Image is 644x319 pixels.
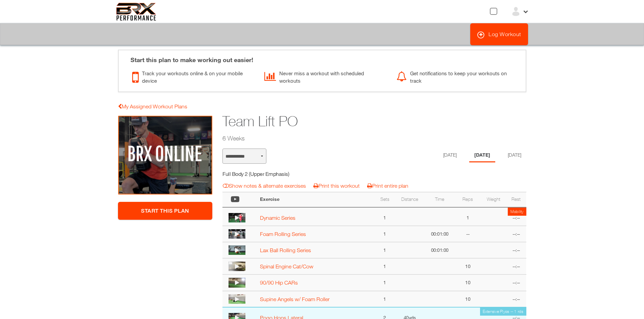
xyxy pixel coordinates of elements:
[470,23,528,45] a: Log Workout
[425,192,455,207] th: Time
[506,226,526,242] td: --:--
[118,103,187,109] a: My Assigned Workout Plans
[506,274,526,291] td: --:--
[223,183,306,189] a: Show notes & alternate exercises
[508,208,526,216] td: Mobility
[375,226,395,242] td: 1
[425,226,455,242] td: 00:01:00
[222,134,474,142] h2: 6 Weeks
[503,149,526,162] li: Day 3
[438,149,462,162] li: Day 1
[222,111,474,131] h1: Team Lift PO
[506,242,526,258] td: --:--
[425,242,455,258] td: 00:01:00
[118,115,213,195] img: Team Lift PO
[375,274,395,291] td: 1
[260,215,295,221] a: Dynamic Series
[395,192,425,207] th: Distance
[260,231,306,237] a: Foam Rolling Series
[375,242,395,258] td: 1
[257,192,375,207] th: Exercise
[260,280,298,286] a: 90/90 Hip CARs
[506,291,526,307] td: --:--
[375,291,395,307] td: 1
[260,263,313,269] a: Spinal Engine Cat/Cow
[222,170,343,178] h5: Full Body 2 (Upper Emphasis)
[506,258,526,274] td: --:--
[118,202,213,220] a: Start This Plan
[124,50,521,64] div: Start this plan to make working out easier!
[511,6,521,17] img: ex-default-user.svg
[260,296,330,302] a: Supine Angels w/ Foam Roller
[229,278,245,287] img: thumbnail.png
[313,183,360,189] a: Print this workout
[375,258,395,274] td: 1
[375,207,395,226] td: 1
[229,229,245,239] img: thumbnail.png
[116,3,157,21] img: 6f7da32581c89ca25d665dc3aae533e4f14fe3ef_original.svg
[506,192,526,207] th: Rest
[455,192,481,207] th: Reps
[455,207,481,226] td: 1
[375,192,395,207] th: Sets
[455,291,481,307] td: 10
[229,245,245,255] img: thumbnail.png
[455,274,481,291] td: 10
[480,308,526,316] td: Extensive Plyos -- 1 rds
[132,68,254,85] div: Track your workouts online & on your mobile device
[506,207,526,226] td: --:--
[455,226,481,242] td: --
[455,258,481,274] td: 10
[367,183,408,189] a: Print entire plan
[469,149,495,162] li: Day 2
[481,192,506,207] th: Weight
[264,68,386,85] div: Never miss a workout with scheduled workouts
[229,262,245,271] img: thumbnail.png
[229,213,245,222] img: thumbnail.png
[397,68,519,85] div: Get notifications to keep your workouts on track
[260,247,311,253] a: Lax Ball Rolling Series
[229,294,245,304] img: thumbnail.png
